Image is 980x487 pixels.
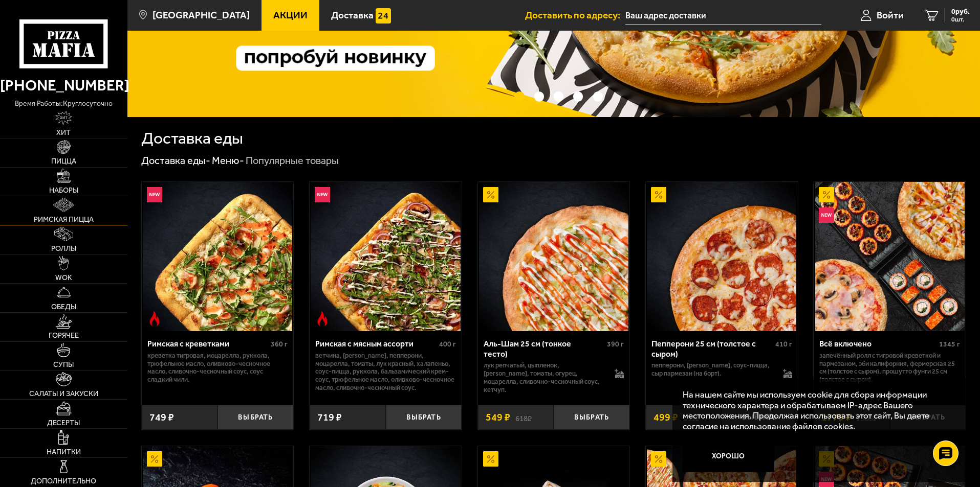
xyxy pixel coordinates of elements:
span: WOK [55,274,72,282]
span: 0 шт. [951,16,970,22]
a: АкционныйНовинкаВсё включено [814,182,966,331]
img: Римская с мясным ассорти [311,182,460,331]
span: Доставка [331,10,374,20]
img: Новинка [147,187,162,202]
button: точки переключения [593,91,603,101]
span: Доставить по адресу: [525,10,625,20]
p: пепперони, [PERSON_NAME], соус-пицца, сыр пармезан (на борт). [651,361,773,378]
img: Акционный [483,451,498,467]
span: 410 г [775,340,792,349]
s: 618 ₽ [515,412,532,423]
img: Пепперони 25 см (толстое с сыром) [647,182,796,331]
button: Выбрать [554,405,629,430]
img: Акционный [147,451,162,467]
span: 1345 г [939,340,960,349]
p: лук репчатый, цыпленок, [PERSON_NAME], томаты, огурец, моцарелла, сливочно-чесночный соус, кетчуп. [484,361,605,394]
span: Десерты [47,420,80,427]
a: Меню- [212,154,244,167]
p: Запечённый ролл с тигровой креветкой и пармезаном, Эби Калифорния, Фермерская 25 см (толстое с сы... [819,352,960,384]
span: Римская пицца [34,216,94,223]
span: 360 г [271,340,288,349]
span: 749 ₽ [149,412,174,423]
span: 400 г [439,340,456,349]
img: Всё включено [815,182,965,331]
img: Римская с креветками [143,182,292,331]
a: НовинкаОстрое блюдоРимская с креветками [142,182,294,331]
button: Хорошо [683,442,775,472]
span: Пицца [51,158,76,165]
button: точки переключения [554,91,563,101]
img: Острое блюдо [147,311,162,327]
img: Акционный [819,187,834,202]
button: точки переключения [573,91,583,101]
span: Роллы [51,245,76,252]
div: Римская с мясным ассорти [315,339,437,349]
span: 719 ₽ [317,412,342,423]
span: Акции [273,10,308,20]
span: [GEOGRAPHIC_DATA] [153,10,250,20]
span: Горячее [49,332,79,339]
img: 15daf4d41897b9f0e9f617042186c801.svg [376,8,391,24]
input: Ваш адрес доставки [625,6,821,25]
button: Выбрать [386,405,462,430]
span: Войти [877,10,904,20]
button: точки переключения [534,91,544,101]
span: Обеды [51,304,76,311]
img: Новинка [315,187,330,202]
a: Доставка еды- [141,154,210,167]
div: Пепперони 25 см (толстое с сыром) [651,339,773,358]
button: Выбрать [217,405,293,430]
p: креветка тигровая, моцарелла, руккола, трюфельное масло, оливково-чесночное масло, сливочно-чесно... [147,352,288,384]
a: НовинкаОстрое блюдоРимская с мясным ассорти [310,182,462,331]
span: Напитки [47,449,81,456]
h1: Доставка еды [141,130,243,147]
div: Аль-Шам 25 см (тонкое тесто) [484,339,605,358]
span: 499 ₽ [654,412,678,423]
img: Акционный [651,451,666,467]
span: Супы [53,361,74,368]
img: Акционный [651,187,666,202]
p: ветчина, [PERSON_NAME], пепперони, моцарелла, томаты, лук красный, халапеньо, соус-пицца, руккола... [315,352,456,392]
span: 0 руб. [951,8,970,15]
span: 390 г [607,340,624,349]
a: АкционныйАль-Шам 25 см (тонкое тесто) [478,182,630,331]
span: Салаты и закуски [29,390,98,398]
img: Акционный [483,187,498,202]
span: Наборы [49,187,78,194]
div: Популярные товары [246,154,339,168]
span: 549 ₽ [486,412,510,423]
span: Хит [56,129,71,136]
img: Острое блюдо [315,311,330,327]
img: Новинка [819,207,834,223]
span: Дополнительно [31,478,96,485]
p: На нашем сайте мы используем cookie для сбора информации технического характера и обрабатываем IP... [683,389,950,432]
div: Римская с креветками [147,339,269,349]
button: точки переключения [514,91,524,101]
img: Аль-Шам 25 см (тонкое тесто) [479,182,628,331]
a: АкционныйПепперони 25 см (толстое с сыром) [646,182,798,331]
div: Всё включено [819,339,937,349]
